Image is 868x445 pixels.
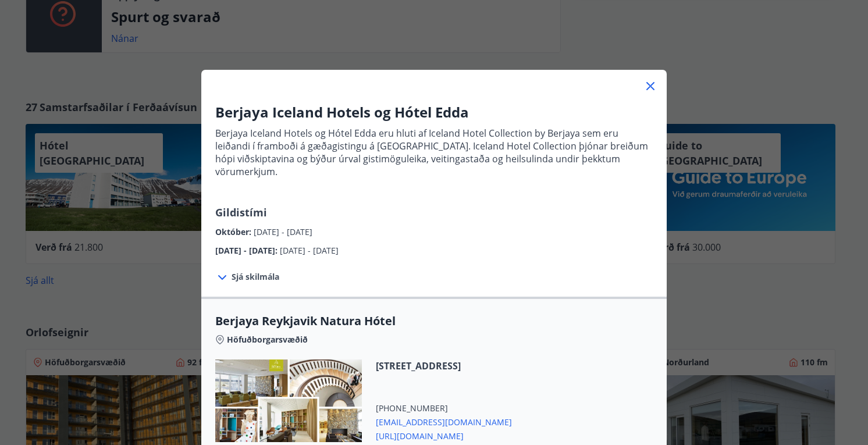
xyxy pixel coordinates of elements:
span: [URL][DOMAIN_NAME] [376,428,512,442]
span: [DATE] - [DATE] [254,226,312,237]
span: [PHONE_NUMBER] [376,403,512,414]
span: Berjaya Reykjavik Natura Hótel [215,313,653,329]
span: [DATE] - [DATE] [280,245,339,256]
p: Berjaya Iceland Hotels og Hótel Edda eru hluti af Iceland Hotel Collection by Berjaya sem eru lei... [215,127,653,178]
span: Sjá skilmála [232,271,279,283]
h3: Berjaya Iceland Hotels og Hótel Edda [215,102,653,122]
span: [STREET_ADDRESS] [376,359,512,372]
span: [DATE] - [DATE] : [215,245,280,256]
span: Gildistími [215,205,267,219]
span: Höfuðborgarsvæðið [227,334,308,346]
span: [EMAIL_ADDRESS][DOMAIN_NAME] [376,414,512,428]
span: Október : [215,226,254,237]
